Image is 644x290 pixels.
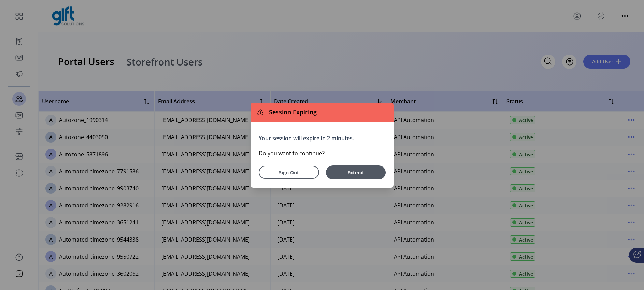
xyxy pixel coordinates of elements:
button: Extend [326,165,386,179]
p: Do you want to continue? [259,149,386,157]
span: Sign Out [268,169,310,176]
span: Session Expiring [266,107,317,117]
p: Your session will expire in 2 minutes. [259,134,386,142]
span: Extend [329,169,382,176]
button: Sign Out [259,166,319,179]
